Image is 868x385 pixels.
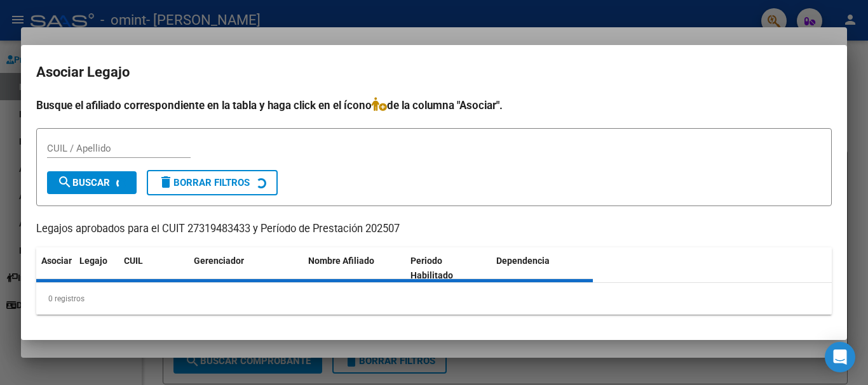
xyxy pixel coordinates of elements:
button: Borrar Filtros [147,170,278,195]
span: Buscar [57,177,110,188]
datatable-header-cell: CUIL [119,247,189,289]
span: Dependencia [496,256,550,266]
mat-icon: search [57,174,72,190]
span: CUIL [124,256,143,266]
button: Buscar [47,171,137,194]
p: Legajos aprobados para el CUIT 27319483433 y Período de Prestación 202507 [36,221,832,237]
h4: Busque el afiliado correspondiente en la tabla y haga click en el ícono de la columna "Asociar". [36,97,832,114]
datatable-header-cell: Asociar [36,247,74,289]
datatable-header-cell: Legajo [74,247,119,289]
span: Legajo [79,256,107,266]
span: Nombre Afiliado [308,256,374,266]
mat-icon: delete [158,174,173,190]
datatable-header-cell: Nombre Afiliado [303,247,405,289]
div: 0 registros [36,283,832,315]
span: Borrar Filtros [158,177,250,188]
span: Periodo Habilitado [410,256,453,280]
span: Asociar [41,256,72,266]
div: Open Intercom Messenger [825,342,855,372]
h2: Asociar Legajo [36,60,832,84]
span: Gerenciador [194,256,244,266]
datatable-header-cell: Dependencia [491,247,593,289]
datatable-header-cell: Periodo Habilitado [405,247,491,289]
datatable-header-cell: Gerenciador [189,247,303,289]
